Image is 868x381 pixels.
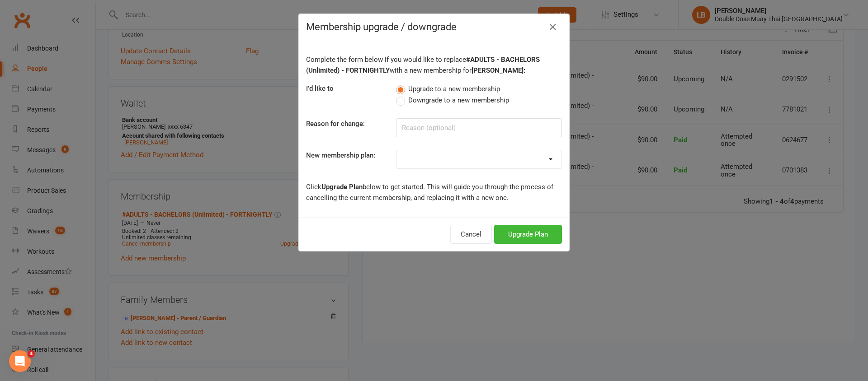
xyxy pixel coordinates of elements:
iframe: Intercom live chat [9,350,31,372]
span: Downgrade to a new membership [408,95,509,104]
p: Complete the form below if you would like to replace with a new membership for [306,54,562,76]
p: Click below to get started. This will guide you through the process of cancelling the current mem... [306,181,562,203]
b: Upgrade Plan [321,183,363,191]
button: Close [546,20,560,34]
h4: Membership upgrade / downgrade [306,21,562,33]
span: 4 [28,350,35,358]
input: Reason (optional) [396,118,562,137]
button: Upgrade Plan [494,225,562,244]
span: Upgrade to a new membership [408,84,500,93]
button: Cancel [450,225,492,244]
label: New membership plan: [306,150,375,161]
b: [PERSON_NAME]: [472,66,525,74]
label: I'd like to [306,83,334,94]
label: Reason for change: [306,118,365,129]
